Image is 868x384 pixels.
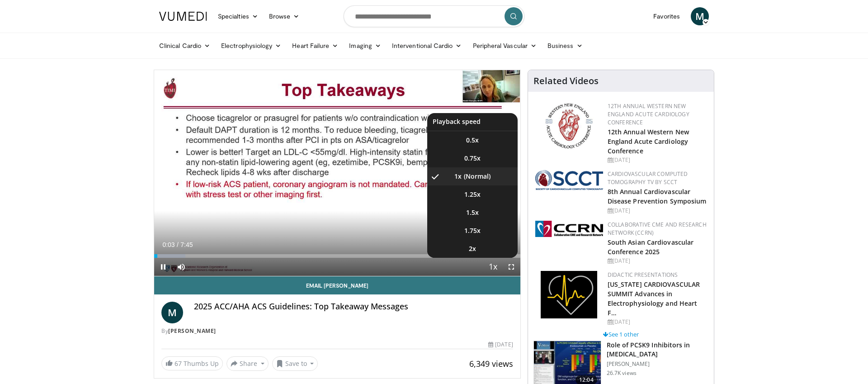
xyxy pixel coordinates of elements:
[608,170,688,186] a: Cardiovascular Computed Tomography TV by SCCT
[608,156,707,164] div: [DATE]
[608,221,707,237] a: Collaborative CME and Research Network (CCRN)
[608,207,707,215] div: [DATE]
[544,102,594,150] img: 0954f259-7907-4053-a817-32a96463ecc8.png.150x105_q85_autocrop_double_scale_upscale_version-0.2.png
[608,187,707,205] a: 8th Annual Cardiovascular Disease Prevention Symposium
[464,154,481,163] span: 0.75x
[175,359,182,368] span: 67
[454,172,462,181] span: 1x
[154,37,216,55] a: Clinical Cardio
[344,5,524,27] input: Search topics, interventions
[607,360,708,368] p: [PERSON_NAME]
[603,330,639,338] a: See 1 other
[344,37,387,55] a: Imaging
[161,356,223,370] a: 67 Thumbs Up
[154,70,520,276] video-js: Video Player
[466,136,479,145] span: 0.5x
[464,226,481,235] span: 1.75x
[464,190,481,199] span: 1.25x
[535,170,603,190] img: 51a70120-4f25-49cc-93a4-67582377e75f.png.150x105_q85_autocrop_double_scale_upscale_version-0.2.png
[466,208,479,217] span: 1.5x
[488,341,513,349] div: [DATE]
[172,258,190,276] button: Mute
[608,238,694,256] a: South Asian Cardiovascular Conference 2025
[608,102,689,126] a: 12th Annual Western New England Acute Cardiology Conference
[608,257,707,265] div: [DATE]
[469,244,476,253] span: 2x
[180,241,193,248] span: 7:45
[154,254,520,258] div: Progress Bar
[607,341,708,359] h3: Role of PCSK9 Inhibitors in [MEDICAL_DATA]
[154,258,172,276] button: Pause
[608,271,707,279] div: Didactic Presentations
[541,271,597,318] img: 1860aa7a-ba06-47e3-81a4-3dc728c2b4cf.png.150x105_q85_autocrop_double_scale_upscale_version-0.2.png
[162,241,175,248] span: 0:03
[159,12,207,21] img: VuMedi Logo
[533,76,599,86] h4: Related Videos
[212,7,264,25] a: Specialties
[287,37,344,55] a: Heart Failure
[484,258,502,276] button: Playback Rate
[226,356,269,371] button: Share
[272,356,318,371] button: Save to
[691,7,709,25] a: M
[607,370,637,377] p: 26.7K views
[502,258,520,276] button: Fullscreen
[177,241,179,248] span: /
[168,327,216,335] a: [PERSON_NAME]
[154,276,520,294] a: Email [PERSON_NAME]
[535,221,603,237] img: a04ee3ba-8487-4636-b0fb-5e8d268f3737.png.150x105_q85_autocrop_double_scale_upscale_version-0.2.png
[161,302,183,323] a: M
[264,7,305,25] a: Browse
[161,327,513,335] div: By
[387,37,467,55] a: Interventional Cardio
[608,318,707,326] div: [DATE]
[216,37,287,55] a: Electrophysiology
[608,280,700,317] a: [US_STATE] CARDIOVASCULAR SUMMIT Advances in Electrophysiology and Heart F…
[542,37,588,55] a: Business
[608,128,689,155] a: 12th Annual Western New England Acute Cardiology Conference
[469,358,513,369] span: 6,349 views
[194,302,513,312] h4: 2025 ACC/AHA ACS Guidelines: Top Takeaway Messages
[648,7,685,25] a: Favorites
[467,37,542,55] a: Peripheral Vascular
